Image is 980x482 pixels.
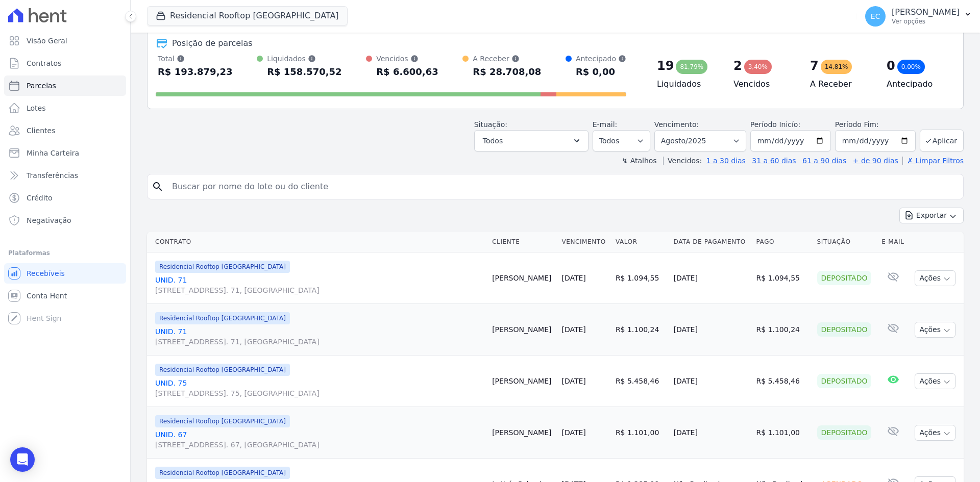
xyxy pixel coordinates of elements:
[752,157,796,165] a: 31 a 60 dias
[267,64,342,80] div: R$ 158.570,52
[611,304,670,356] td: R$ 1.100,24
[733,78,794,90] h4: Vencidos
[155,326,484,347] a: UNID. 71[STREET_ADDRESS]. 71, [GEOGRAPHIC_DATA]
[27,125,55,136] span: Clientes
[152,181,164,193] i: search
[473,54,541,64] div: A Receber
[27,268,65,278] span: Recebíveis
[622,157,656,165] label: ↯ Atalhos
[488,304,557,356] td: [PERSON_NAME]
[887,58,895,74] div: 0
[27,215,71,225] span: Negativação
[892,17,960,26] p: Ver opções
[663,157,702,165] label: Vencidos:
[899,208,964,223] button: Exportar
[561,377,585,385] a: [DATE]
[155,415,290,427] span: Residencial Rooftop [GEOGRAPHIC_DATA]
[155,364,290,376] span: Residencial Rooftop [GEOGRAPHIC_DATA]
[4,143,126,163] a: Minha Carteira
[887,78,947,90] h4: Antecipado
[920,130,964,151] button: Aplicar
[810,58,819,74] div: 7
[915,322,955,338] button: Ações
[8,247,122,259] div: Plataformas
[561,274,585,282] a: [DATE]
[750,120,800,129] label: Período Inicío:
[155,378,484,398] a: UNID. 75[STREET_ADDRESS]. 75, [GEOGRAPHIC_DATA]
[752,356,813,407] td: R$ 5.458,46
[27,291,67,301] span: Conta Hent
[4,286,126,306] a: Conta Hent
[853,157,898,165] a: + de 90 dias
[27,148,79,158] span: Minha Carteira
[810,78,870,90] h4: A Receber
[4,120,126,141] a: Clientes
[670,232,752,252] th: Data de Pagamento
[657,58,674,74] div: 19
[27,170,78,181] span: Transferências
[166,176,959,197] input: Buscar por nome do lote ou do cliente
[670,356,752,407] td: [DATE]
[267,54,342,64] div: Liquidados
[576,54,626,64] div: Antecipado
[155,429,484,450] a: UNID. 67[STREET_ADDRESS]. 67, [GEOGRAPHIC_DATA]
[155,312,290,324] span: Residencial Rooftop [GEOGRAPHIC_DATA]
[488,407,557,459] td: [PERSON_NAME]
[593,120,618,129] label: E-mail:
[611,407,670,459] td: R$ 1.101,00
[752,304,813,356] td: R$ 1.100,24
[158,54,233,64] div: Total
[155,261,290,273] span: Residencial Rooftop [GEOGRAPHIC_DATA]
[821,60,852,74] div: 14,81%
[473,64,541,80] div: R$ 28.708,08
[706,157,746,165] a: 1 a 30 dias
[670,304,752,356] td: [DATE]
[376,64,438,80] div: R$ 6.600,63
[155,285,484,295] span: [STREET_ADDRESS]. 71, [GEOGRAPHIC_DATA]
[483,135,503,147] span: Todos
[155,275,484,295] a: UNID. 71[STREET_ADDRESS]. 71, [GEOGRAPHIC_DATA]
[4,98,126,118] a: Lotes
[733,58,742,74] div: 2
[915,425,955,441] button: Ações
[654,120,699,129] label: Vencimento:
[670,407,752,459] td: [DATE]
[488,252,557,304] td: [PERSON_NAME]
[611,356,670,407] td: R$ 5.458,46
[27,81,56,91] span: Parcelas
[897,60,925,74] div: 0,00%
[877,232,909,252] th: E-mail
[155,467,290,479] span: Residencial Rooftop [GEOGRAPHIC_DATA]
[474,120,507,129] label: Situação:
[4,31,126,51] a: Visão Geral
[27,58,61,68] span: Contratos
[871,13,880,20] span: EC
[4,165,126,186] a: Transferências
[817,374,872,388] div: Depositado
[657,78,717,90] h4: Liquidados
[817,425,872,440] div: Depositado
[752,232,813,252] th: Pago
[147,6,348,26] button: Residencial Rooftop [GEOGRAPHIC_DATA]
[576,64,626,80] div: R$ 0,00
[670,252,752,304] td: [DATE]
[4,210,126,231] a: Negativação
[817,271,872,285] div: Depositado
[474,130,589,151] button: Todos
[155,440,484,450] span: [STREET_ADDRESS]. 67, [GEOGRAPHIC_DATA]
[752,407,813,459] td: R$ 1.101,00
[488,232,557,252] th: Cliente
[4,53,126,73] a: Contratos
[802,157,846,165] a: 61 a 90 dias
[676,60,707,74] div: 81,79%
[488,356,557,407] td: [PERSON_NAME]
[158,64,233,80] div: R$ 193.879,23
[902,157,964,165] a: ✗ Limpar Filtros
[4,188,126,208] a: Crédito
[915,270,955,286] button: Ações
[155,337,484,347] span: [STREET_ADDRESS]. 71, [GEOGRAPHIC_DATA]
[857,2,980,31] button: EC [PERSON_NAME] Ver opções
[172,37,253,49] div: Posição de parcelas
[155,388,484,398] span: [STREET_ADDRESS]. 75, [GEOGRAPHIC_DATA]
[557,232,611,252] th: Vencimento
